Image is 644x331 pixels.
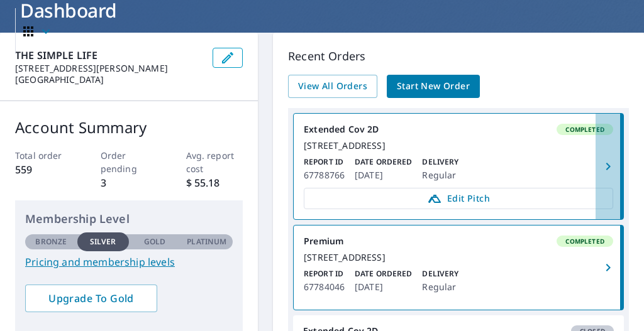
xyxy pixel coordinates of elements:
[15,162,72,177] p: 559
[422,268,458,279] p: Delivery
[186,149,243,175] p: Avg. report cost
[288,75,377,98] a: View All Orders
[298,79,367,94] span: View All Orders
[15,48,203,63] p: THE SIMPLE LIFE
[304,236,613,247] div: Premium
[186,175,243,190] p: $ 55.18
[15,116,243,139] p: Account Summary
[422,168,458,183] p: Regular
[15,74,203,85] p: [GEOGRAPHIC_DATA]
[25,254,233,269] a: Pricing and membership levels
[35,236,67,247] p: Bronze
[558,237,612,246] span: Completed
[304,156,345,168] p: Report ID
[422,156,458,168] p: Delivery
[288,48,629,65] p: Recent Orders
[387,75,480,98] a: Start New Order
[101,175,158,190] p: 3
[397,79,470,94] span: Start New Order
[312,191,605,206] span: Edit Pitch
[304,188,613,209] a: Edit Pitch
[101,149,158,175] p: Order pending
[15,149,72,162] p: Total order
[35,291,147,305] span: Upgrade To Gold
[304,268,345,279] p: Report ID
[355,268,412,279] p: Date Ordered
[90,236,116,247] p: Silver
[422,279,458,295] p: Regular
[558,125,612,134] span: Completed
[25,210,233,227] p: Membership Level
[294,225,623,310] a: PremiumCompleted[STREET_ADDRESS]Report ID67784046Date Ordered[DATE]DeliveryRegular
[304,252,613,263] div: [STREET_ADDRESS]
[304,140,613,151] div: [STREET_ADDRESS]
[187,236,226,247] p: Platinum
[304,168,345,183] p: 67788766
[25,285,157,312] a: Upgrade To Gold
[355,156,412,168] p: Date Ordered
[355,279,412,295] p: [DATE]
[144,236,165,247] p: Gold
[294,114,623,219] a: Extended Cov 2DCompleted[STREET_ADDRESS]Report ID67788766Date Ordered[DATE]DeliveryRegularEdit Pitch
[304,124,613,135] div: Extended Cov 2D
[355,168,412,183] p: [DATE]
[15,63,203,74] p: [STREET_ADDRESS][PERSON_NAME]
[304,279,345,295] p: 67784046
